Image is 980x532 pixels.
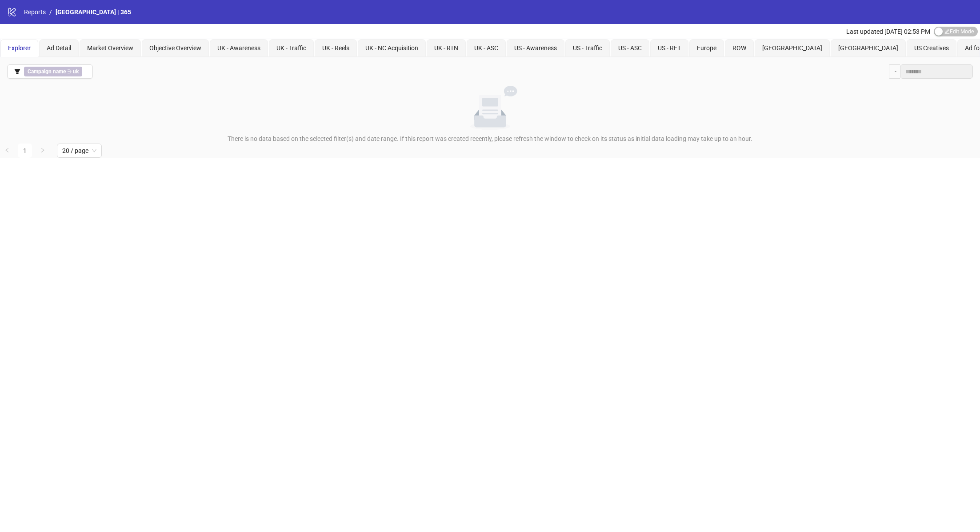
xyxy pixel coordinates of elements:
[149,44,201,52] span: Objective Overview
[276,44,306,52] span: UK - Traffic
[22,7,48,17] a: Reports
[24,67,82,76] span: ∋
[658,44,681,52] span: US - RET
[62,144,96,157] span: 20 / page
[838,44,898,52] span: [GEOGRAPHIC_DATA]
[28,68,66,75] b: Campaign name
[474,44,498,52] span: UK - ASC
[514,44,557,52] span: US - Awareness
[732,44,746,52] span: ROW
[36,144,50,158] li: Next Page
[365,44,418,52] span: UK - NC Acquisition
[618,44,642,52] span: US - ASC
[14,68,20,75] span: filter
[40,148,45,153] span: right
[889,64,900,79] div: -
[73,68,79,75] b: uk
[573,44,602,52] span: US - Traffic
[322,44,349,52] span: UK - Reels
[217,44,260,52] span: UK - Awareness
[4,148,10,153] span: left
[4,134,976,144] div: There is no data based on the selected filter(s) and date range. If this report was created recen...
[18,144,32,158] li: 1
[762,44,822,52] span: [GEOGRAPHIC_DATA]
[87,44,133,52] span: Market Overview
[697,44,716,52] span: Europe
[8,44,31,52] span: Explorer
[7,64,93,79] button: Campaign name ∋ uk
[56,8,131,16] span: [GEOGRAPHIC_DATA] | 365
[846,28,930,35] span: Last updated [DATE] 02:53 PM
[914,44,949,52] span: US Creatives
[57,144,102,158] div: Page Size
[36,144,50,158] button: right
[47,44,71,52] span: Ad Detail
[434,44,458,52] span: UK - RTN
[49,7,52,17] li: /
[18,144,32,157] a: 1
